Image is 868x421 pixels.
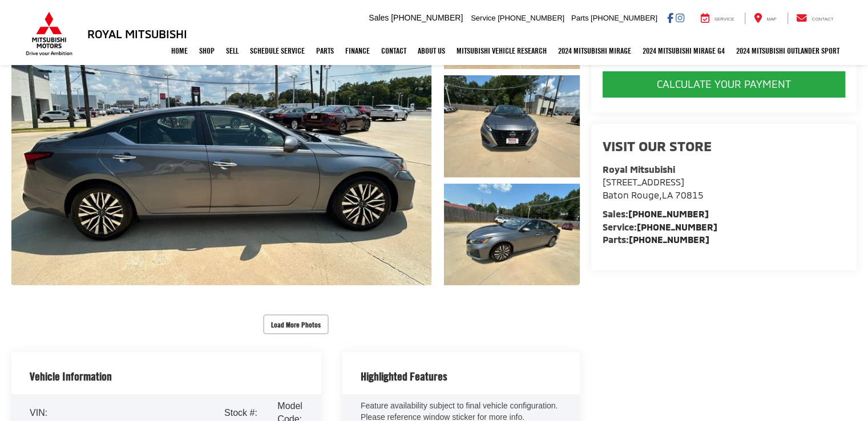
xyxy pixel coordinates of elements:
a: Finance [340,37,376,65]
img: Mitsubishi [23,11,75,56]
strong: Parts: [603,234,709,245]
button: CALCULATE YOUR PAYMENT [603,71,845,98]
a: Expand Photo 2 [444,75,580,177]
img: 2023 Nissan Altima 2.5 SV [442,182,581,286]
span: [STREET_ADDRESS] [603,176,684,187]
span: [PHONE_NUMBER] [498,14,564,22]
span: Parts [571,14,588,22]
img: 2023 Nissan Altima 2.5 SV [442,74,581,179]
a: [PHONE_NUMBER] [637,221,717,232]
strong: Royal Mitsubishi [603,164,675,175]
span: [PHONE_NUMBER] [591,14,657,22]
a: 2024 Mitsubishi Mirage [552,37,637,65]
a: Service [692,13,743,24]
strong: Sales: [603,208,709,219]
span: Sales [369,13,389,22]
a: Facebook: Click to visit our Facebook page [667,13,673,22]
a: [PHONE_NUMBER] [628,208,709,219]
span: Stock #: [224,408,257,418]
span: Baton Rouge [603,189,659,200]
span: VIN: [30,408,47,418]
a: Contact [376,37,412,65]
h3: Royal Mitsubishi [87,27,187,40]
a: Instagram: Click to visit our Instagram page [676,13,684,22]
span: LA [662,189,673,200]
a: Expand Photo 3 [444,184,580,286]
a: Schedule Service: Opens in a new tab [244,37,310,65]
strong: Service: [603,221,717,232]
h2: Visit our Store [603,139,845,153]
a: 2024 Mitsubishi Outlander SPORT [730,37,845,65]
a: 2024 Mitsubishi Mirage G4 [637,37,730,65]
a: Map [745,13,785,24]
a: Mitsubishi Vehicle Research [451,37,552,65]
a: [PHONE_NUMBER] [629,234,709,245]
a: Contact [788,13,842,24]
a: Home [165,37,193,65]
a: Parts: Opens in a new tab [310,37,340,65]
a: Sell [220,37,244,65]
h2: Highlighted Features [361,370,447,383]
span: Service [471,14,495,22]
span: 70815 [675,189,704,200]
a: [STREET_ADDRESS] Baton Rouge,LA 70815 [603,176,704,200]
span: Service [714,17,734,22]
a: Shop [193,37,220,65]
button: Load More Photos [263,314,329,334]
span: Contact [812,17,833,22]
h2: Vehicle Information [30,370,112,383]
span: Map [766,17,776,22]
span: , [603,189,704,200]
a: About Us [412,37,451,65]
span: [PHONE_NUMBER] [391,13,463,22]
